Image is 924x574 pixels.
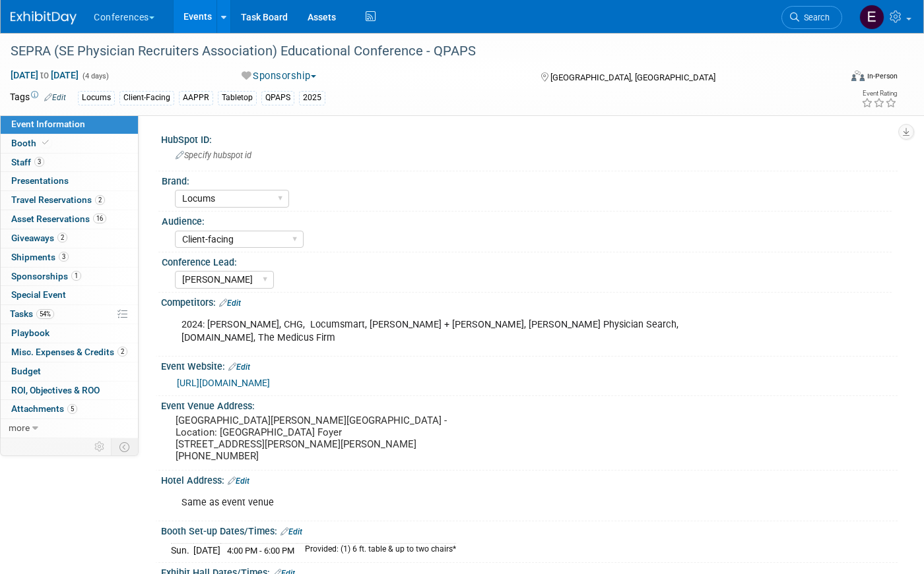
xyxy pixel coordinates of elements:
span: Specify hubspot id [176,150,251,160]
div: Hotel Address: [161,471,898,488]
span: Attachments [11,403,77,414]
div: Locums [78,91,115,105]
img: Erin Anderson [859,5,884,30]
span: 5 [67,404,77,414]
a: Misc. Expenses & Credits2 [1,343,138,362]
div: QPAPS [261,91,294,105]
div: Event Format [766,69,898,88]
div: Competitors: [161,293,898,310]
span: 54% [36,309,54,319]
a: Edit [44,93,66,102]
a: Asset Reservations16 [1,210,138,229]
span: 2 [117,347,127,357]
a: Edit [219,299,241,308]
span: ROI, Objectives & ROO [11,385,100,395]
span: Asset Reservations [11,214,106,224]
a: Booth [1,134,138,153]
a: Edit [280,527,302,536]
span: Search [799,13,830,22]
a: Search [781,6,842,29]
span: Booth [11,138,51,148]
a: Staff3 [1,154,138,172]
span: Sponsorships [11,271,81,281]
a: Shipments3 [1,248,138,267]
a: Event Information [1,115,138,134]
a: Presentations [1,172,138,190]
td: Provided: (1) 6 ft. table & up to two chairs* [297,544,456,558]
td: Personalize Event Tab Strip [88,438,112,455]
a: Special Event [1,286,138,304]
div: Booth Set-up Dates/Times: [161,521,898,538]
span: Travel Reservations [11,194,105,205]
span: Giveaways [11,233,67,243]
div: HubSpot ID: [161,130,898,146]
span: Staff [11,157,44,167]
a: Edit [228,476,249,486]
a: Budget [1,362,138,381]
span: 16 [93,214,106,223]
span: 3 [59,252,69,262]
a: Sponsorships1 [1,268,138,286]
a: more [1,419,138,438]
div: Tabletop [218,91,257,105]
div: Audience: [162,212,892,228]
span: Shipments [11,252,69,262]
span: [GEOGRAPHIC_DATA], [GEOGRAPHIC_DATA] [550,72,715,82]
div: Conference Lead: [162,252,892,269]
div: Event Website: [161,357,898,374]
span: 1 [71,271,81,281]
td: Toggle Event Tabs [112,438,139,455]
div: 2025 [299,91,325,105]
span: more [9,422,30,433]
button: Sponsorship [237,69,321,83]
img: ExhibitDay [11,11,77,24]
a: Playbook [1,324,138,343]
img: Format-Inperson.png [851,71,865,81]
pre: [GEOGRAPHIC_DATA][PERSON_NAME][GEOGRAPHIC_DATA] - Location: [GEOGRAPHIC_DATA] Foyer [STREET_ADDRE... [176,415,453,462]
div: Brand: [162,171,892,188]
span: 3 [34,157,44,167]
a: [URL][DOMAIN_NAME] [177,378,270,388]
span: Event Information [11,119,85,129]
span: to [38,70,51,80]
a: Travel Reservations2 [1,191,138,210]
span: 4:00 PM - 6:00 PM [227,546,294,556]
div: Same as event venue [172,490,755,516]
span: 2 [57,233,67,243]
td: Tags [10,90,66,105]
a: Edit [228,362,250,372]
span: Tasks [10,308,54,319]
span: Budget [11,366,41,376]
div: SEPRA (SE Physician Recruiters Association) Educational Conference - QPAPS [6,40,822,63]
a: ROI, Objectives & ROO [1,382,138,400]
div: In-Person [867,71,898,81]
span: (4 days) [81,72,109,80]
td: [DATE] [193,544,220,558]
td: Sun. [171,544,193,558]
span: Misc. Expenses & Credits [11,347,127,357]
a: Giveaways2 [1,229,138,248]
span: Presentations [11,175,69,186]
span: 2 [95,195,105,205]
i: Booth reservation complete [42,139,49,146]
div: Event Venue Address: [161,396,898,413]
div: 2024: [PERSON_NAME], CHG, Locumsmart, [PERSON_NAME] + [PERSON_NAME], [PERSON_NAME] Physician Sear... [172,312,755,351]
div: Client-Facing [119,91,174,105]
span: [DATE] [DATE] [10,69,79,81]
span: Playbook [11,328,49,338]
div: Event Rating [861,90,897,97]
div: AAPPR [179,91,213,105]
a: Attachments5 [1,400,138,418]
span: Special Event [11,289,66,300]
a: Tasks54% [1,305,138,324]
